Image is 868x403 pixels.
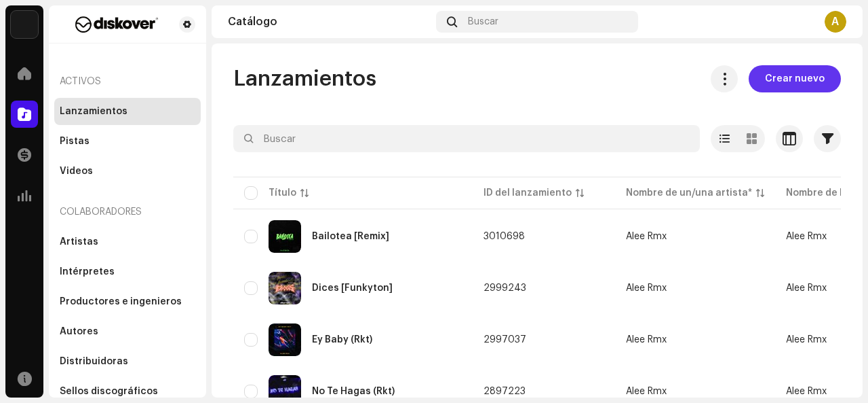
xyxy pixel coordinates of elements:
re-a-nav-header: Colaboradores [54,196,201,228]
span: Alee Rmx [626,283,764,293]
div: Pistas [60,136,90,147]
div: Alee Rmx [626,232,667,241]
div: Artistas [60,236,98,247]
re-a-nav-header: Activos [54,65,201,98]
button: Crear nuevo [749,65,841,92]
re-m-nav-item: Artistas [54,228,201,256]
input: Buscar [233,125,700,152]
div: Alee Rmx [626,387,667,396]
div: A [825,11,846,33]
span: Alee Rmx [626,335,764,345]
re-m-nav-item: Intérpretes [54,258,201,285]
img: f29a3560-dd48-4e38-b32b-c7dc0a486f0f [60,16,174,33]
re-m-nav-item: Videos [54,158,201,185]
img: 297a105e-aa6c-4183-9ff4-27133c00f2e2 [11,11,38,38]
span: Lanzamientos [233,65,376,92]
re-m-nav-item: Autores [54,318,201,345]
div: Ey Baby (Rkt) [312,335,372,345]
img: 51f90cd6-1461-4760-82e7-bfec7404d0db [269,323,301,356]
span: 2997037 [484,335,526,345]
span: Crear nuevo [765,65,825,92]
div: Alee Rmx [626,335,667,345]
div: Alee Rmx [626,283,667,293]
img: f643a4e9-4b50-47ac-84c5-7d2f20b6b104 [269,220,301,253]
div: Lanzamientos [60,106,127,117]
div: No Te Hagas (Rkt) [312,387,395,396]
re-m-nav-item: Distribuidoras [54,348,201,375]
span: Alee Rmx [786,387,827,396]
div: Dices [Funkyton] [312,283,393,293]
span: Alee Rmx [786,232,827,241]
re-m-nav-item: Productores e ingenieros [54,288,201,315]
span: Buscar [468,16,498,27]
span: 2897223 [484,387,526,396]
div: Sellos discográficos [60,386,158,397]
img: ca4f1b94-1a5f-471c-a79c-e280aa76edc0 [269,272,301,304]
div: Bailotea [Remix] [312,232,389,241]
div: Videos [60,166,93,177]
div: Productores e ingenieros [60,296,182,307]
div: Catálogo [228,16,431,27]
div: Distribuidoras [60,356,128,367]
div: Intérpretes [60,266,115,277]
re-m-nav-item: Lanzamientos [54,98,201,125]
span: Alee Rmx [786,335,827,345]
div: ID del lanzamiento [484,186,572,200]
re-m-nav-item: Pistas [54,128,201,155]
span: 3010698 [484,232,525,241]
div: Título [269,186,296,200]
span: Alee Rmx [626,232,764,241]
span: 2999243 [484,283,526,293]
span: Alee Rmx [626,387,764,396]
div: Nombre de un/una artista* [626,186,752,200]
div: Autores [60,326,98,337]
span: Alee Rmx [786,283,827,293]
